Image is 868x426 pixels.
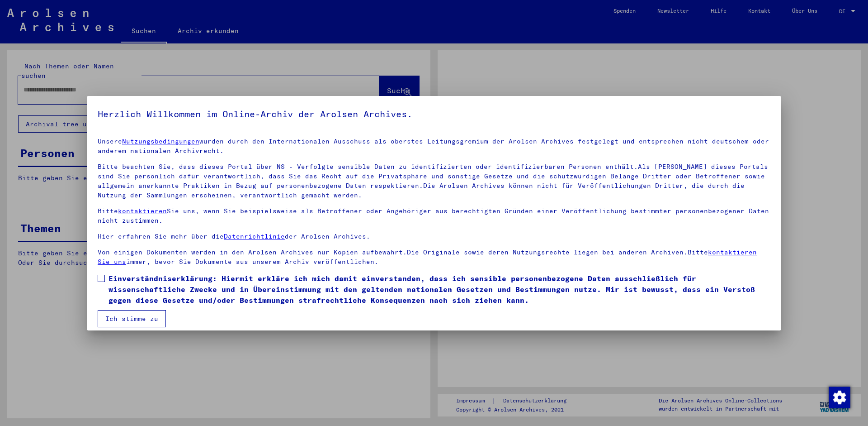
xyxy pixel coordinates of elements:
[98,310,166,327] button: Ich stimme zu
[108,273,770,306] span: Einverständniserklärung: Hiermit erkläre ich mich damit einverstanden, dass ich sensible personen...
[98,248,757,266] a: kontaktieren Sie uns
[224,232,285,240] a: Datenrichtlinie
[98,232,770,241] p: Hier erfahren Sie mehr über die der Arolsen Archives.
[98,137,770,156] p: Unsere wurden durch den Internationalen Ausschuss als oberstes Leitungsgremium der Arolsen Archiv...
[828,386,850,408] div: Zustimmung ändern
[118,207,167,215] a: kontaktieren
[98,206,770,225] p: Bitte Sie uns, wenn Sie beispielsweise als Betroffener oder Angehöriger aus berechtigten Gründen ...
[98,162,770,200] p: Bitte beachten Sie, dass dieses Portal über NS - Verfolgte sensible Daten zu identifizierten oder...
[98,248,770,267] p: Von einigen Dokumenten werden in den Arolsen Archives nur Kopien aufbewahrt.Die Originale sowie d...
[98,107,770,121] h5: Herzlich Willkommen im Online-Archiv der Arolsen Archives.
[829,387,850,408] img: Zustimmung ändern
[122,137,199,145] a: Nutzungsbedingungen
